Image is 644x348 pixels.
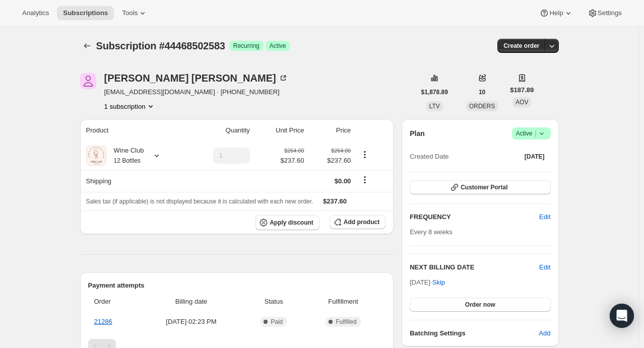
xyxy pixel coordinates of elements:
[421,88,448,96] span: $1,878.89
[88,281,386,291] h2: Payment attempts
[96,40,225,51] span: Subscription #44468502583
[473,85,491,99] button: 10
[94,318,112,325] a: 21286
[497,39,545,53] button: Create order
[16,6,55,20] button: Analytics
[410,279,445,286] span: [DATE] ·
[410,212,539,222] h2: FREQUENCY
[104,87,288,97] span: [EMAIL_ADDRESS][DOMAIN_NAME] · [PHONE_NUMBER]
[80,73,96,89] span: Ashley Garrett
[233,42,260,50] span: Recurring
[415,85,454,99] button: $1,878.89
[432,277,445,288] span: Skip
[336,318,356,326] span: Fulfilled
[410,328,539,338] h6: Batching Settings
[63,9,108,17] span: Subscriptions
[410,228,453,236] span: Every 8 weeks
[510,85,534,95] span: $187.89
[253,119,307,142] th: Unit Price
[104,101,156,111] button: Product actions
[549,9,563,17] span: Help
[461,183,507,191] span: Customer Portal
[310,156,351,166] span: $237.60
[516,128,547,138] span: Active
[247,297,301,307] span: Status
[114,157,141,164] small: 12 Bottles
[479,88,485,96] span: 10
[80,170,185,192] th: Shipping
[106,146,144,166] div: Wine Club
[410,128,425,138] h2: Plan
[88,291,139,313] th: Order
[142,297,241,307] span: Billing date
[410,180,550,194] button: Customer Portal
[80,119,185,142] th: Product
[271,318,283,326] span: Paid
[582,6,628,20] button: Settings
[255,215,319,230] button: Apply discount
[357,149,373,160] button: Product actions
[323,197,347,205] span: $237.60
[533,325,556,341] button: Add
[116,6,154,20] button: Tools
[22,9,49,17] span: Analytics
[525,153,545,161] span: [DATE]
[280,156,304,166] span: $237.60
[86,198,313,205] span: Sales tax (if applicable) is not displayed because it is calculated with each new order.
[335,177,351,185] span: $0.00
[104,73,288,83] div: [PERSON_NAME] [PERSON_NAME]
[284,148,304,154] small: $264.00
[469,103,495,110] span: ORDERS
[410,152,448,162] span: Created Date
[142,317,241,327] span: [DATE] · 02:23 PM
[516,99,528,106] span: AOV
[122,9,138,17] span: Tools
[307,297,379,307] span: Fulfillment
[539,212,550,222] span: Edit
[86,146,106,166] img: product img
[307,119,354,142] th: Price
[357,174,373,185] button: Shipping actions
[539,262,550,272] button: Edit
[533,209,556,225] button: Edit
[270,219,313,227] span: Apply discount
[429,103,440,110] span: LTV
[80,39,94,53] button: Subscriptions
[533,6,579,20] button: Help
[270,42,286,50] span: Active
[426,274,451,291] button: Skip
[410,262,539,272] h2: NEXT BILLING DATE
[598,9,622,17] span: Settings
[519,150,551,164] button: [DATE]
[465,301,495,309] span: Order now
[185,119,253,142] th: Quantity
[57,6,114,20] button: Subscriptions
[503,42,539,50] span: Create order
[330,215,385,229] button: Add product
[410,298,550,312] button: Order now
[344,218,379,226] span: Add product
[539,328,550,338] span: Add
[535,129,536,137] span: |
[610,304,634,328] div: Open Intercom Messenger
[331,148,351,154] small: $264.00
